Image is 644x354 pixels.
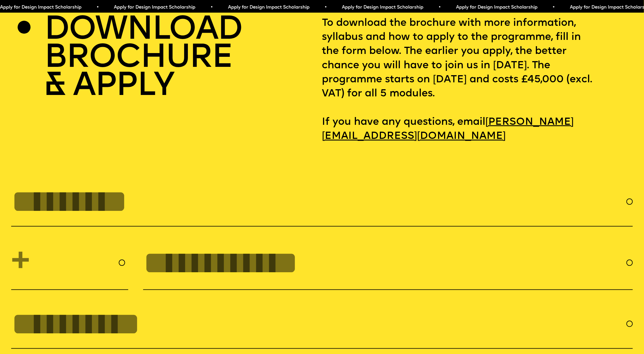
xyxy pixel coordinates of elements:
[210,5,213,10] span: •
[324,5,327,10] span: •
[438,5,441,10] span: •
[552,5,555,10] span: •
[96,5,99,10] span: •
[44,16,242,101] h2: DOWNLOAD BROCHURE & APPLY
[322,16,633,144] p: To download the brochure with more information, syllabus and how to apply to the programme, fill ...
[322,113,574,146] a: [PERSON_NAME][EMAIL_ADDRESS][DOMAIN_NAME]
